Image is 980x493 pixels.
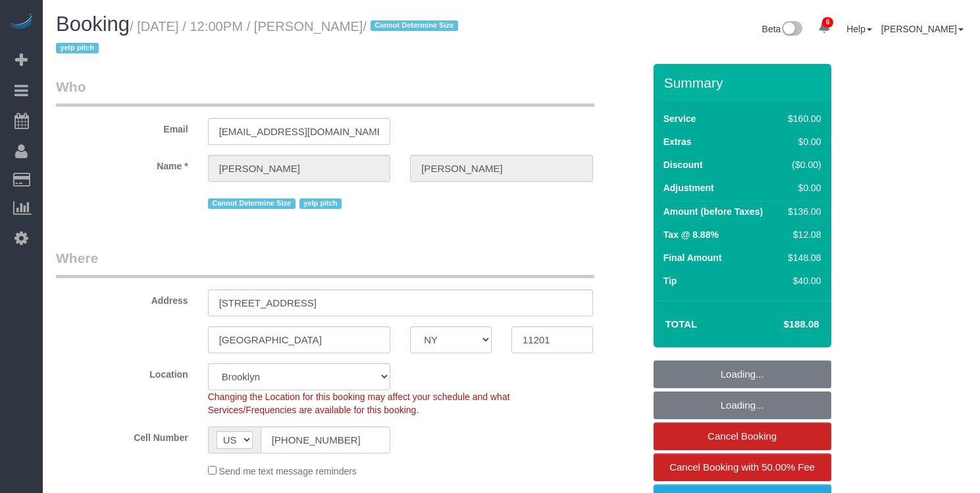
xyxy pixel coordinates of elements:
[663,274,677,287] label: Tip
[783,181,821,194] div: $0.00
[46,118,198,136] label: Email
[744,319,819,330] h4: $188.08
[783,274,821,287] div: $40.00
[663,181,714,194] label: Adjustment
[46,155,198,173] label: Name *
[511,326,593,353] input: Zip Code
[208,198,296,209] span: Cannot Determine Size
[410,155,593,182] input: Last Name
[812,13,837,42] a: 6
[669,461,815,473] span: Cancel Booking with 50.00% Fee
[208,118,391,145] input: Email
[208,391,510,415] span: Changing the Location for this booking may affect your schedule and what Services/Frequencies are...
[663,228,719,241] label: Tax @ 8.88%
[762,24,803,34] a: Beta
[663,135,692,148] label: Extras
[654,422,831,450] a: Cancel Booking
[56,19,462,56] small: / [DATE] / 12:00PM / [PERSON_NAME]
[783,112,821,125] div: $160.00
[654,453,831,481] a: Cancel Booking with 50.00% Fee
[208,155,391,182] input: First Name
[881,24,964,34] a: [PERSON_NAME]
[664,75,825,90] h3: Summary
[783,205,821,218] div: $136.00
[208,326,391,353] input: City
[8,13,34,32] img: Automaid Logo
[219,466,357,477] span: Send me text message reminders
[663,251,722,264] label: Final Amount
[46,363,198,381] label: Location
[56,77,594,107] legend: Who
[783,251,821,264] div: $148.08
[822,17,833,28] span: 6
[663,158,703,171] label: Discount
[261,426,391,453] input: Cell Number
[56,13,130,36] span: Booking
[56,248,594,278] legend: Where
[371,20,458,31] span: Cannot Determine Size
[783,135,821,148] div: $0.00
[783,158,821,171] div: ($0.00)
[665,318,698,330] strong: Total
[781,21,802,38] img: New interface
[783,228,821,241] div: $12.08
[663,205,763,218] label: Amount (before Taxes)
[46,426,198,444] label: Cell Number
[846,24,872,34] a: Help
[46,289,198,307] label: Address
[663,112,696,125] label: Service
[299,198,342,209] span: yelp pitch
[56,43,99,53] span: yelp pitch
